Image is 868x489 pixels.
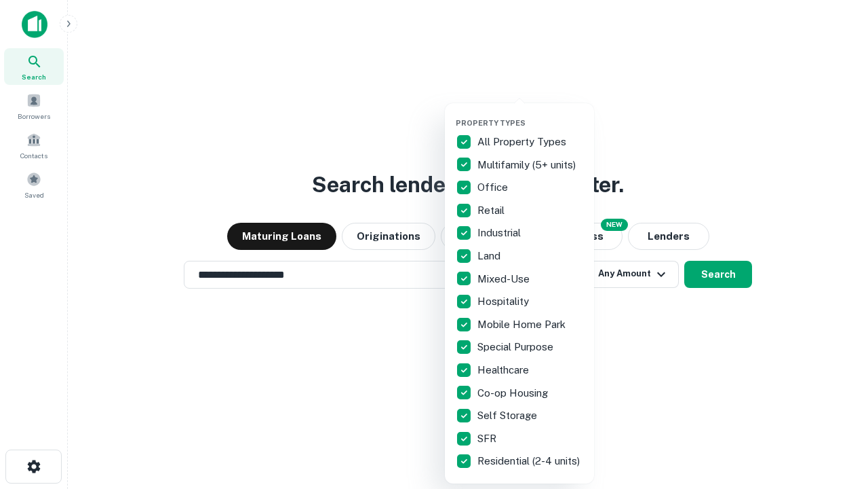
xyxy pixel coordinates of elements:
p: Multifamily (5+ units) [477,157,578,173]
p: Healthcare [477,362,532,378]
p: Mixed-Use [477,271,532,287]
p: Retail [477,202,507,219]
p: Co-op Housing [477,385,551,401]
p: Hospitality [477,293,532,310]
p: Industrial [477,225,524,241]
p: Office [477,179,511,196]
span: Property Types [456,119,526,127]
p: SFR [477,431,499,447]
iframe: Chat Widget [800,380,868,446]
p: Residential (2-4 units) [477,453,583,469]
p: All Property Types [477,134,569,150]
p: Land [477,248,503,264]
p: Mobile Home Park [477,316,568,333]
p: Special Purpose [477,339,556,355]
p: Self Storage [477,407,540,424]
